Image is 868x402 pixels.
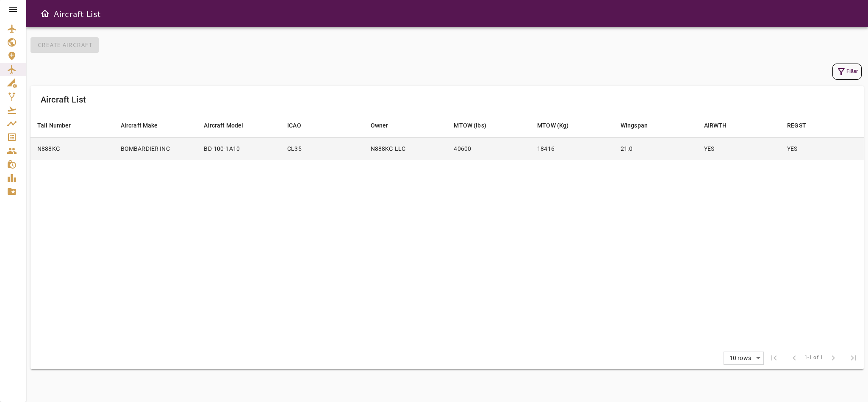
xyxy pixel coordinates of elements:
[31,137,114,160] td: N888KG
[114,137,197,160] td: BOMBARDIER INC
[447,137,530,160] td: 40600
[697,137,781,160] td: YES
[204,120,254,130] span: Aircraft Model
[121,120,158,130] div: Aircraft Make
[371,120,399,130] span: Owner
[280,137,364,160] td: CL35
[787,120,817,130] span: REGST
[832,64,862,80] button: Filter
[41,93,86,106] h6: Aircraft List
[53,7,101,20] h6: Aircraft List
[37,120,71,130] div: Tail Number
[287,120,301,130] div: ICAO
[843,348,864,368] span: Last Page
[364,137,447,160] td: N888KG LLC
[371,120,388,130] div: Owner
[204,120,243,130] div: Aircraft Model
[614,137,697,160] td: 21.0
[621,120,659,130] span: Wingspan
[823,348,843,368] span: Next Page
[37,120,82,130] span: Tail Number
[804,354,823,362] span: 1-1 of 1
[704,120,727,130] div: AIRWTH
[787,120,806,130] div: REGST
[784,348,804,368] span: Previous Page
[454,120,486,130] div: MTOW (lbs)
[197,137,280,160] td: BD-100-1A10
[621,120,648,130] div: Wingspan
[780,137,864,160] td: YES
[704,120,738,130] span: AIRWTH
[454,120,497,130] span: MTOW (lbs)
[121,120,169,130] span: Aircraft Make
[287,120,312,130] span: ICAO
[530,137,614,160] td: 18416
[724,352,763,365] div: 10 rows
[764,348,784,368] span: First Page
[537,120,568,130] div: MTOW (Kg)
[537,120,580,130] span: MTOW (Kg)
[727,355,753,362] div: 10 rows
[36,5,53,22] button: Open drawer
